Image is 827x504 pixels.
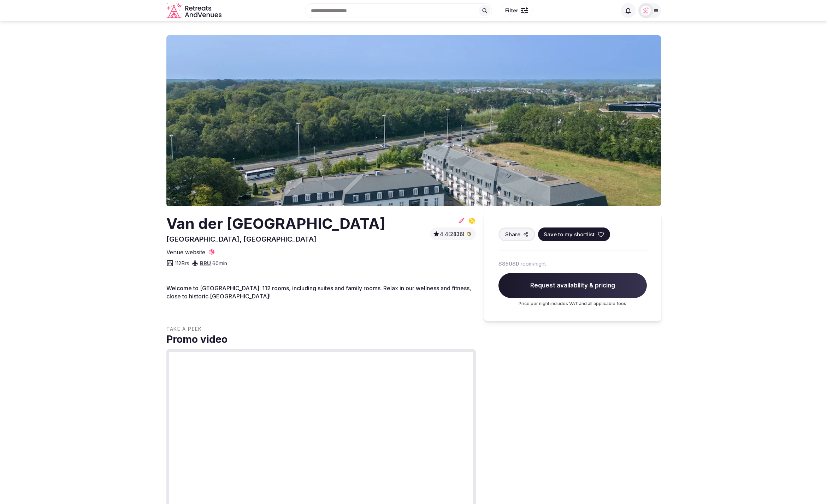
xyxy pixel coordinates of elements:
[538,227,610,241] button: Save to my shortlist
[212,260,227,267] span: 60 min
[200,260,211,267] a: BRU
[433,230,473,237] a: 4.4(2836)
[641,6,651,16] img: miaceralde
[544,231,595,238] span: Save to my shortlist
[166,35,661,206] img: Venue cover photo
[505,231,520,238] span: Share
[166,248,205,256] span: Venue website
[166,3,223,19] svg: Retreats and Venues company logo
[166,3,223,19] a: Visit the homepage
[440,231,465,238] span: 4.4 (2836)
[166,326,476,333] span: Take a peek
[501,4,533,17] button: Filter
[166,285,471,299] span: Welcome to [GEOGRAPHIC_DATA]: 112 rooms, including suites and family rooms. Relax in our wellness...
[498,260,519,267] span: $85 USD
[166,248,215,256] a: Venue website
[521,260,546,267] span: room/night
[166,235,317,243] span: [GEOGRAPHIC_DATA], [GEOGRAPHIC_DATA]
[175,260,189,267] span: 112 Brs
[498,227,535,241] button: Share
[498,301,647,307] p: Price per night includes VAT and all applicable fees
[505,7,518,14] span: Filter
[498,273,647,298] span: Request availability & pricing
[166,333,476,346] span: Promo video
[166,213,385,234] h2: Van der [GEOGRAPHIC_DATA]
